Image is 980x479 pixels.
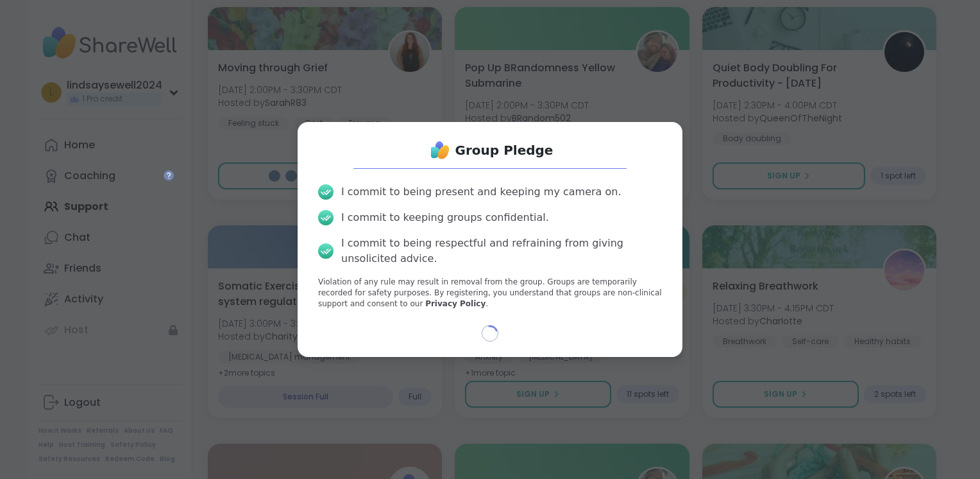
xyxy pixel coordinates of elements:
iframe: Spotlight [164,170,174,180]
img: ShareWell Logo [427,137,453,163]
div: I commit to being present and keeping my camera on. [341,184,621,200]
p: Violation of any rule may result in removal from the group. Groups are temporarily recorded for s... [318,277,662,309]
a: Privacy Policy [425,299,486,308]
h1: Group Pledge [455,141,553,159]
div: I commit to keeping groups confidential. [341,210,549,225]
div: I commit to being respectful and refraining from giving unsolicited advice. [341,236,662,266]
